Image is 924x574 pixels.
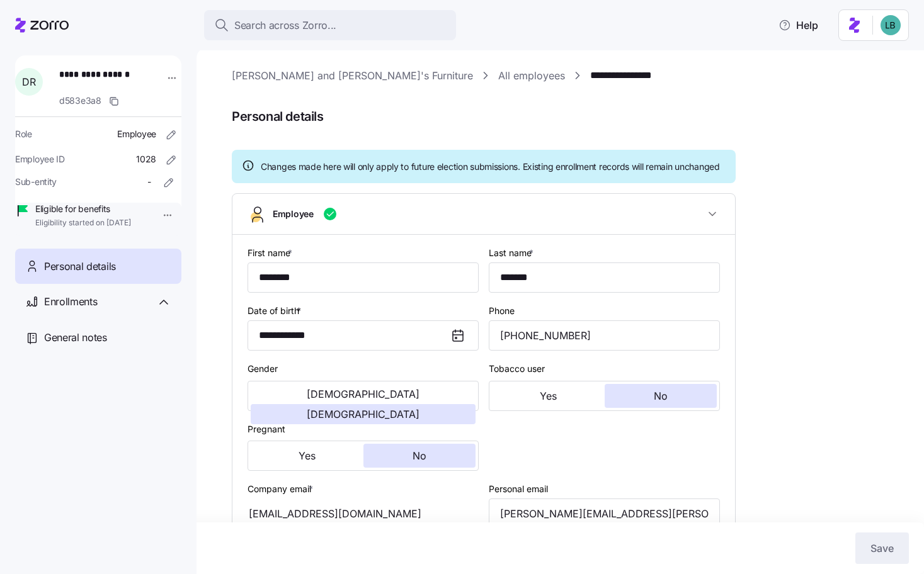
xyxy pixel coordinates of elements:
[489,482,548,496] label: Personal email
[248,304,304,318] label: Date of birth
[489,498,720,529] input: Email
[248,362,278,376] label: Gender
[498,68,565,84] a: All employees
[870,541,894,556] span: Save
[489,304,515,318] label: Phone
[117,128,156,140] span: Employee
[489,320,720,351] input: Phone
[15,153,65,166] span: Employee ID
[44,330,107,346] span: General notes
[232,68,473,84] a: [PERSON_NAME] and [PERSON_NAME]'s Furniture
[855,532,909,564] button: Save
[779,18,818,33] span: Help
[768,13,828,38] button: Help
[44,294,97,310] span: Enrollments
[136,153,156,166] span: 1028
[44,259,116,274] span: Personal details
[232,194,735,235] button: Employee
[234,18,336,33] span: Search across Zorro...
[35,218,131,228] span: Eligibility started on [DATE]
[35,203,131,215] span: Eligible for benefits
[15,176,57,188] span: Sub-entity
[654,391,668,401] span: No
[248,246,295,260] label: First name
[273,208,314,220] span: Employee
[59,94,101,107] span: d583e3a8
[413,451,426,461] span: No
[147,176,151,188] span: -
[204,10,456,40] button: Search across Zorro...
[232,106,906,127] span: Personal details
[261,160,720,173] span: Changes made here will only apply to future election submissions. Existing enrollment records wil...
[15,128,32,140] span: Role
[248,422,285,436] label: Pregnant
[307,389,419,399] span: [DEMOGRAPHIC_DATA]
[307,409,419,419] span: [DEMOGRAPHIC_DATA]
[22,77,35,87] span: D R
[489,246,536,260] label: Last name
[881,15,901,35] img: 55738f7c4ee29e912ff6c7eae6e0401b
[489,362,545,376] label: Tobacco user
[248,482,316,496] label: Company email
[540,391,557,401] span: Yes
[299,451,316,461] span: Yes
